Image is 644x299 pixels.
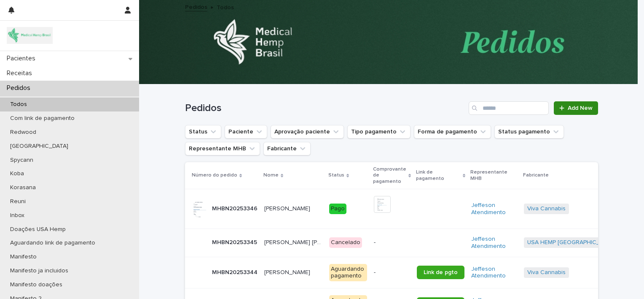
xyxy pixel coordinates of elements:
[329,264,367,282] div: Aguardando pagamento
[527,239,616,246] a: USA HEMP [GEOGRAPHIC_DATA]
[3,184,43,191] p: Korasana
[554,101,598,115] a: Add New
[471,266,517,280] a: Jeffeson Atendimento
[3,226,72,233] p: Doações USA Hemp
[263,171,279,180] p: Nome
[3,198,32,205] p: Reuni
[185,2,207,11] a: Pedidos
[424,269,458,275] span: Link de pgto
[185,125,221,139] button: Status
[470,168,518,183] p: Representante MHB
[3,267,75,275] p: Manifesto ja incluidos
[527,269,566,276] a: Viva Cannabis
[527,205,566,212] a: Viva Cannabis
[3,69,39,77] p: Receitas
[212,204,259,212] p: MHBN20253346
[3,239,102,247] p: Aguardando link de pagamento
[185,142,260,155] button: Representante MHB
[225,125,267,139] button: Paciente
[523,171,549,180] p: Fabricante
[3,253,43,261] p: Manifesto
[494,125,564,139] button: Status pagamento
[185,102,465,114] h1: Pedidos
[374,239,410,246] p: -
[471,236,517,250] a: Jeffeson Atendimento
[3,84,37,92] p: Pedidos
[3,157,40,164] p: Spycann
[217,2,234,11] p: Todos
[414,125,491,139] button: Forma de pagamento
[271,125,344,139] button: Aprovação paciente
[3,143,75,150] p: [GEOGRAPHIC_DATA]
[3,101,34,108] p: Todos
[469,101,549,115] input: Search
[328,171,344,180] p: Status
[374,269,410,276] p: -
[329,204,346,214] div: Pago
[212,267,259,276] p: MHBN20253344
[471,202,517,216] a: Jeffeson Atendimento
[3,54,42,63] p: Pacientes
[3,129,43,136] p: Redwood
[347,125,411,139] button: Tipo pagamento
[264,204,312,212] p: Eduardo Moreira Mongeli
[568,105,593,111] span: Add New
[192,171,237,180] p: Número do pedido
[264,237,324,246] p: Victor Marques Santos
[263,142,311,155] button: Fabricante
[264,267,312,276] p: Gustavo Amormino
[329,237,362,248] div: Cancelado
[417,266,464,279] a: Link de pgto
[3,115,81,122] p: Com link de pagamento
[3,281,69,288] p: Manifesto doações
[212,237,259,246] p: MHBN20253345
[3,212,31,219] p: Inbox
[416,168,461,183] p: Link de pagamento
[7,27,53,44] img: 4SJayOo8RSQX0lnsmxob
[3,170,31,177] p: Koba
[373,165,406,186] p: Comprovante de pagamento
